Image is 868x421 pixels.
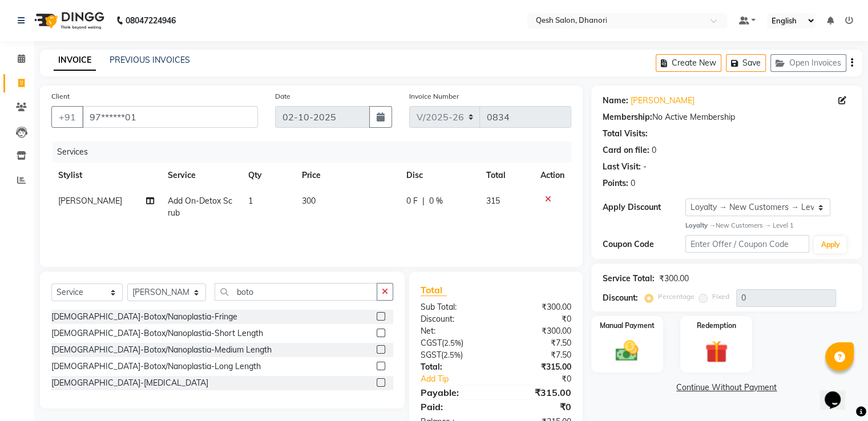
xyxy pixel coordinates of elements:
[51,106,83,128] button: +91
[594,382,860,394] a: Continue Without Payment
[643,161,647,173] div: -
[603,95,628,107] div: Name:
[496,386,580,399] div: ₹315.00
[658,292,695,302] label: Percentage
[406,195,418,207] span: 0 F
[712,292,729,302] label: Fixed
[51,311,237,323] div: [DEMOGRAPHIC_DATA]-Botox/Nanoplastia-Fringe
[58,196,122,206] span: [PERSON_NAME]
[412,386,496,399] div: Payable:
[685,221,851,230] div: New Customers → Level 1
[412,349,496,361] div: ( )
[412,337,496,349] div: ( )
[534,163,571,188] th: Action
[51,377,208,389] div: [DEMOGRAPHIC_DATA]-[MEDICAL_DATA]
[697,321,736,331] label: Redemption
[422,195,425,207] span: |
[770,54,846,72] button: Open Invoices
[603,177,628,189] div: Points:
[496,325,580,337] div: ₹300.00
[444,338,461,347] span: 2.5%
[412,313,496,325] div: Discount:
[302,196,316,206] span: 300
[168,196,232,218] span: Add On-Detox Scrub
[126,5,176,37] b: 08047224946
[295,163,399,188] th: Price
[685,221,716,229] strong: Loyalty →
[215,283,377,301] input: Search or Scan
[399,163,479,188] th: Disc
[421,284,447,296] span: Total
[29,5,107,37] img: logo
[248,196,253,206] span: 1
[241,163,295,188] th: Qty
[820,375,857,410] iframe: chat widget
[412,361,496,373] div: Total:
[685,235,810,253] input: Enter Offer / Coupon Code
[603,273,655,285] div: Service Total:
[51,361,261,373] div: [DEMOGRAPHIC_DATA]-Botox/Nanoplastia-Long Length
[486,196,500,206] span: 315
[496,313,580,325] div: ₹0
[82,106,258,128] input: Search by Name/Mobile/Email/Code
[652,144,656,156] div: 0
[161,163,241,188] th: Service
[600,321,655,331] label: Manual Payment
[51,163,161,188] th: Stylist
[412,400,496,414] div: Paid:
[479,163,534,188] th: Total
[603,111,851,123] div: No Active Membership
[443,350,461,359] span: 2.5%
[110,55,190,65] a: PREVIOUS INVOICES
[603,144,649,156] div: Card on file:
[814,236,846,253] button: Apply
[496,301,580,313] div: ₹300.00
[603,201,685,213] div: Apply Discount
[409,91,459,102] label: Invoice Number
[51,91,70,102] label: Client
[412,325,496,337] div: Net:
[496,349,580,361] div: ₹7.50
[603,128,648,140] div: Total Visits:
[608,338,645,364] img: _cash.svg
[698,338,735,366] img: _gift.svg
[496,337,580,349] div: ₹7.50
[496,361,580,373] div: ₹315.00
[275,91,290,102] label: Date
[603,238,685,250] div: Coupon Code
[603,161,641,173] div: Last Visit:
[51,344,272,356] div: [DEMOGRAPHIC_DATA]-Botox/Nanoplastia-Medium Length
[429,195,443,207] span: 0 %
[412,301,496,313] div: Sub Total:
[603,292,638,304] div: Discount:
[631,177,635,189] div: 0
[412,373,510,385] a: Add Tip
[421,338,442,348] span: CGST
[54,50,96,71] a: INVOICE
[656,54,721,72] button: Create New
[510,373,579,385] div: ₹0
[421,350,441,360] span: SGST
[631,95,695,107] a: [PERSON_NAME]
[603,111,652,123] div: Membership:
[496,400,580,414] div: ₹0
[659,273,689,285] div: ₹300.00
[51,327,263,339] div: [DEMOGRAPHIC_DATA]-Botox/Nanoplastia-Short Length
[726,54,766,72] button: Save
[53,141,580,163] div: Services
